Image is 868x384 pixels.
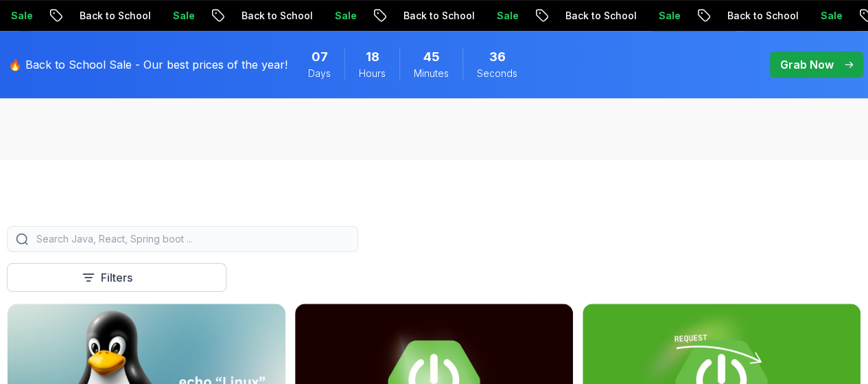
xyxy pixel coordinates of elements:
[131,9,175,23] p: Sale
[455,9,499,23] p: Sale
[477,67,517,80] span: Seconds
[293,9,337,23] p: Sale
[200,9,293,23] p: Back to School
[359,67,386,80] span: Hours
[366,47,379,67] span: 18 Hours
[38,9,131,23] p: Back to School
[8,56,288,73] p: 🔥 Back to School Sale - Our best prices of the year!
[312,47,328,67] span: 7 Days
[362,9,455,23] p: Back to School
[414,67,449,80] span: Minutes
[524,9,617,23] p: Back to School
[489,47,506,67] span: 36 Seconds
[34,232,349,246] input: Search Java, React, Spring boot ...
[101,269,132,286] p: Filters
[308,67,331,80] span: Days
[780,56,834,73] p: Grab Now
[7,263,226,292] button: Filters
[423,47,440,67] span: 45 Minutes
[617,9,661,23] p: Sale
[779,9,823,23] p: Sale
[685,9,779,23] p: Back to School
